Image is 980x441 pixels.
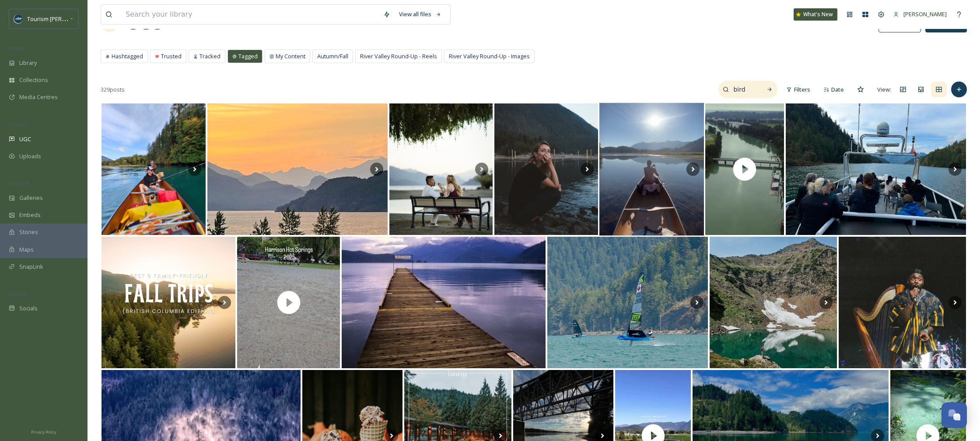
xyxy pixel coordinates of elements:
[238,52,258,60] span: Tagged
[317,52,348,60] span: Autumn/Fall
[19,194,43,202] span: Galleries
[839,237,966,368] img: I’ll never forget the last days of summer 2025. Wearing breefordbrand 🩶 Photos by Bee Bee Ferrari...
[19,93,58,101] span: Media Centres
[19,228,38,236] span: Stories
[794,8,837,21] a: What's New
[121,5,379,24] input: Search your library
[494,103,598,235] img: Quite corners of the fraser valley🇨🇦⛰️ (August 2025) . . . #thefraservalley#britishcolumbia#summe...
[389,103,493,235] img: After our photoshoot we grabbed some ice cream 🍦 The last faves from this shoot 🥰 . . #photograph...
[877,85,891,94] span: View:
[14,14,23,23] img: Social%20Media%20Profile%20Picture.png
[889,6,951,23] a: [PERSON_NAME]
[101,85,125,94] span: 329 posts
[31,426,56,437] a: Privacy Policy
[547,237,707,368] img: Some 11/10 sailing at Harrison lake! Well until my boom decided to retire. Still shocked by that ...
[599,103,704,236] img: Chasing the last of the summer sun on Harrison River with the 20’ MacKenzie ☀️🌊🌊 No salmon out th...
[729,81,757,98] input: Search
[19,245,34,254] span: Maps
[101,237,235,368] img: 🍂 Five Fall Trips in BC to Add to Your Bucket List. If autumn is your season (like mine), these l...
[786,103,966,235] img: 🦅✨ Eagle Watching Season is Almost Here! ✨🦅 Join us this October & November for a breathtaking 3-...
[941,402,967,428] button: Open Chat
[199,52,220,60] span: Tracked
[112,52,143,60] span: Hashtagged
[710,237,837,368] img: A midday breather courtesy of the Fraser Valley 💆 That crisp fall air is on the way, and there’s ...
[9,121,28,128] span: COLLECT
[903,10,947,18] span: [PERSON_NAME]
[19,304,38,313] span: Socials
[831,85,844,94] span: Date
[395,6,446,23] a: View all files
[705,103,784,235] img: thumbnail
[161,52,182,60] span: Trusted
[19,152,41,160] span: Uploads
[9,180,29,187] span: WIDGETS
[9,291,26,297] span: SOCIALS
[19,211,41,219] span: Embeds
[794,85,810,94] span: Filters
[31,429,56,435] span: Privacy Policy
[342,237,546,368] img: Pier Perfections - Harrison Lake, British Columbia 🇨🇦 #harrisonlake #dock #pier #nature #lake #mo...
[449,52,530,60] span: River Valley Round-Up - Images
[237,237,340,368] img: thumbnail
[19,76,48,84] span: Collections
[19,135,31,143] span: UGC
[101,103,206,235] img: Tuesday on the river 🛶🎣 jameswarmerdam chefgef . . . #clippercanoes #harrisonriver #canoeing #fis...
[19,59,37,67] span: Library
[27,14,93,23] span: Tourism [PERSON_NAME]
[207,103,388,235] img: Our guests really captured the magic ✨🌊 Harrison Lake views straight from the Oasis building… not...
[19,263,43,271] span: SnapLink
[276,52,305,60] span: My Content
[9,45,24,52] span: MEDIA
[360,52,437,60] span: River Valley Round-Up - Reels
